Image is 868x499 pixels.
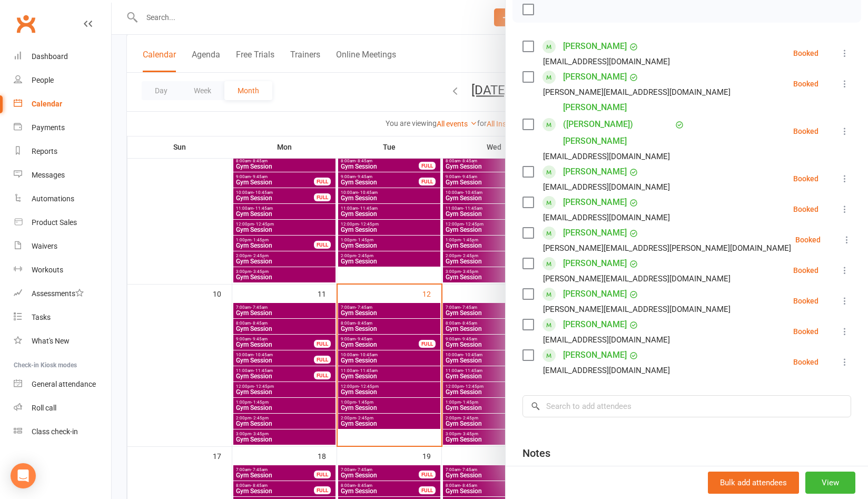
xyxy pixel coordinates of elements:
[14,45,111,69] a: Dashboard
[563,286,627,302] a: [PERSON_NAME]
[563,316,627,333] a: [PERSON_NAME]
[793,206,818,213] div: Booked
[563,69,627,85] a: [PERSON_NAME]
[793,80,818,87] div: Booked
[543,302,731,316] div: [PERSON_NAME][EMAIL_ADDRESS][DOMAIN_NAME]
[793,328,818,335] div: Booked
[14,258,111,282] a: Workouts
[543,241,791,255] div: [PERSON_NAME][EMAIL_ADDRESS][PERSON_NAME][DOMAIN_NAME]
[32,147,57,155] div: Reports
[32,313,51,321] div: Tasks
[14,396,111,420] a: Roll call
[11,463,36,488] div: Open Intercom Messenger
[14,282,111,306] a: Assessments
[543,211,670,224] div: [EMAIL_ADDRESS][DOMAIN_NAME]
[14,373,111,396] a: General attendance kiosk mode
[543,364,670,377] div: [EMAIL_ADDRESS][DOMAIN_NAME]
[543,150,670,163] div: [EMAIL_ADDRESS][DOMAIN_NAME]
[805,472,855,494] button: View
[32,123,65,132] div: Payments
[32,171,65,179] div: Messages
[563,194,627,211] a: [PERSON_NAME]
[32,380,96,388] div: General attendance
[14,211,111,234] a: Product Sales
[32,337,70,345] div: What's New
[32,242,57,250] div: Waivers
[14,92,111,116] a: Calendar
[14,187,111,211] a: Automations
[32,289,84,298] div: Assessments
[522,446,550,461] div: Notes
[32,100,62,108] div: Calendar
[14,234,111,258] a: Waivers
[563,38,627,55] a: [PERSON_NAME]
[793,50,818,57] div: Booked
[793,267,818,274] div: Booked
[14,306,111,329] a: Tasks
[708,472,799,494] button: Bulk add attendees
[32,194,74,203] div: Automations
[32,76,54,84] div: People
[563,347,627,364] a: [PERSON_NAME]
[543,180,670,194] div: [EMAIL_ADDRESS][DOMAIN_NAME]
[32,404,56,412] div: Roll call
[793,175,818,182] div: Booked
[13,11,39,37] a: Clubworx
[563,163,627,180] a: [PERSON_NAME]
[14,116,111,140] a: Payments
[14,163,111,187] a: Messages
[563,224,627,241] a: [PERSON_NAME]
[793,297,818,305] div: Booked
[563,99,673,150] a: [PERSON_NAME] ([PERSON_NAME]) [PERSON_NAME]
[793,358,818,366] div: Booked
[522,395,851,417] input: Search to add attendees
[543,85,731,99] div: [PERSON_NAME][EMAIL_ADDRESS][DOMAIN_NAME]
[793,128,818,135] div: Booked
[32,218,77,227] div: Product Sales
[543,333,670,347] div: [EMAIL_ADDRESS][DOMAIN_NAME]
[32,427,78,436] div: Class check-in
[543,272,731,286] div: [PERSON_NAME][EMAIL_ADDRESS][DOMAIN_NAME]
[14,329,111,353] a: What's New
[32,52,68,61] div: Dashboard
[563,255,627,272] a: [PERSON_NAME]
[543,55,670,69] div: [EMAIL_ADDRESS][DOMAIN_NAME]
[14,420,111,444] a: Class kiosk mode
[32,266,63,274] div: Workouts
[522,464,851,476] div: Add notes for this class / appointment below
[795,236,821,243] div: Booked
[14,140,111,163] a: Reports
[14,69,111,92] a: People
